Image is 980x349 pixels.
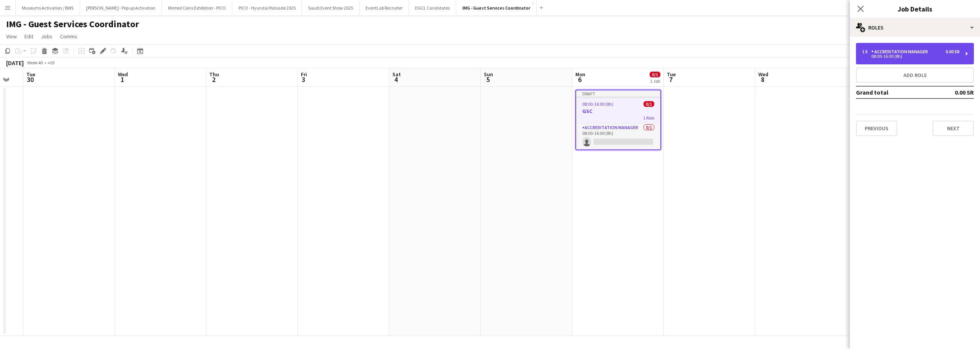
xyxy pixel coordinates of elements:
[643,115,654,121] span: 1 Role
[3,31,20,41] a: View
[162,0,232,15] button: Minted Coins Exhibition - PICO
[300,75,307,84] span: 3
[208,75,219,84] span: 2
[25,75,35,84] span: 30
[856,121,897,136] button: Previous
[60,33,77,40] span: Comms
[849,75,859,84] span: 9
[930,86,974,98] td: 0.00 SR
[117,75,128,84] span: 1
[856,67,974,83] button: Add role
[118,71,128,78] span: Wed
[6,18,139,30] h1: IMG - Guest Services Coordinator
[6,33,17,40] span: View
[946,49,960,54] div: 0.00 SR
[862,54,960,58] div: 08:00-16:00 (8h)
[209,71,219,78] span: Thu
[582,101,613,107] span: 08:00-16:00 (8h)
[850,4,980,14] h3: Job Details
[758,71,768,78] span: Wed
[25,60,44,66] span: Week 40
[644,101,654,107] span: 0/1
[575,90,661,150] app-job-card: Draft08:00-16:00 (8h)0/1GSC1 RoleAccreditation Manager0/108:00-16:00 (8h)
[359,0,409,15] button: EventLab Recruiter
[302,0,359,15] button: Saudi Event Show 2025
[484,71,493,78] span: Sun
[47,60,55,66] div: +03
[666,75,676,84] span: 7
[16,0,80,15] button: Museums Activation / BWS
[38,31,56,41] a: Jobs
[21,31,36,41] a: Edit
[933,121,974,136] button: Next
[856,86,930,98] td: Grand total
[574,75,585,84] span: 6
[391,75,401,84] span: 4
[80,0,162,15] button: [PERSON_NAME] - Pop up Activation
[57,31,80,41] a: Comms
[483,75,493,84] span: 5
[24,33,33,40] span: Edit
[576,108,660,115] h3: GSC
[301,71,307,78] span: Fri
[650,78,660,84] div: 1 Job
[667,71,676,78] span: Tue
[41,33,52,40] span: Jobs
[26,71,35,78] span: Tue
[576,90,660,97] div: Draft
[392,71,401,78] span: Sat
[850,18,980,37] div: Roles
[456,0,537,15] button: IMG - Guest Services Coordinator
[862,49,871,54] div: 1 x
[757,75,768,84] span: 8
[409,0,456,15] button: DGCL Candidates
[232,0,302,15] button: PICO - Hyundai Palisade 2025
[575,71,585,78] span: Mon
[650,72,660,77] span: 0/1
[6,59,24,67] div: [DATE]
[576,123,660,149] app-card-role: Accreditation Manager0/108:00-16:00 (8h)
[871,49,931,54] div: Accreditation Manager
